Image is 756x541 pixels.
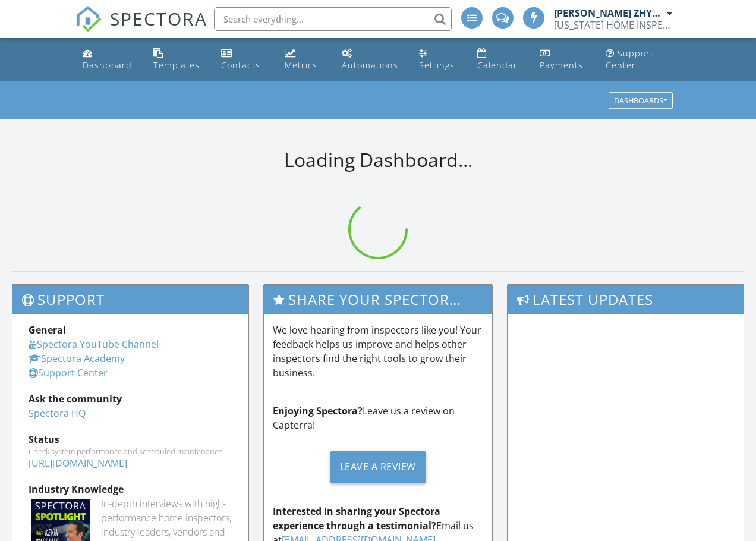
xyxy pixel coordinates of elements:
[609,93,673,109] button: Dashboards
[29,457,127,470] a: [URL][DOMAIN_NAME]
[83,59,132,71] div: Dashboard
[78,43,139,77] a: Dashboard
[273,404,363,417] strong: Enjoying Spectora?
[216,43,270,77] a: Contacts
[419,59,455,71] div: Settings
[214,7,452,31] input: Search everything...
[285,59,317,71] div: Metrics
[264,285,493,314] h3: Share Your Spectora Experience
[414,43,463,77] a: Settings
[12,285,248,314] h3: Support
[110,6,207,31] span: SPECTORA
[508,285,744,314] h3: Latest Updates
[273,404,484,432] p: Leave us a review on Capterra!
[29,407,86,420] a: Spectora HQ
[75,16,207,41] a: SPECTORA
[601,43,678,77] a: Support Center
[330,451,426,483] div: Leave a Review
[273,323,484,380] p: We love hearing from inspectors like you! Your feedback helps us improve and helps other inspecto...
[29,432,232,446] div: Status
[280,43,328,77] a: Metrics
[29,352,125,365] a: Spectora Academy
[29,482,232,496] div: Industry Knowledge
[472,43,525,77] a: Calendar
[149,43,207,77] a: Templates
[29,392,232,406] div: Ask the community
[273,505,440,532] strong: Interested in sharing your Spectora experience through a testimonial?
[29,323,66,336] strong: General
[606,48,654,71] div: Support Center
[273,442,484,492] a: Leave a Review
[614,97,667,105] div: Dashboards
[535,43,591,77] a: Payments
[540,59,583,71] div: Payments
[337,43,405,77] a: Automations (Advanced)
[29,366,108,379] a: Support Center
[477,59,518,71] div: Calendar
[342,59,398,71] div: Automations
[554,19,673,31] div: NEW YORK HOME INSPECTIONS
[29,446,232,456] div: Check system performance and scheduled maintenance.
[29,338,159,351] a: Spectora YouTube Channel
[221,59,260,71] div: Contacts
[75,6,102,32] img: The Best Home Inspection Software - Spectora
[554,7,664,19] div: [PERSON_NAME] ZHYGIR
[153,59,200,71] div: Templates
